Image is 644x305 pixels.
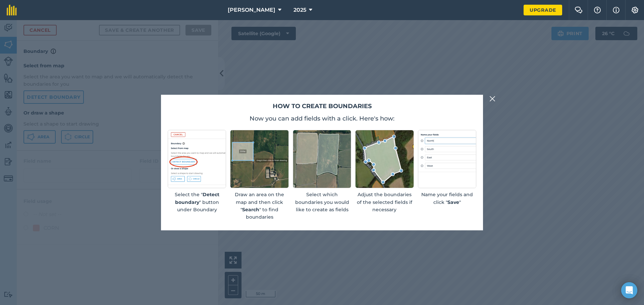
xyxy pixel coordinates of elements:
[230,130,288,188] img: Screenshot of an rectangular area drawn on a map
[418,130,476,188] img: placeholder
[293,191,351,213] p: Select which boundaries you would like to create as fields
[355,191,414,213] p: Adjust the boundaries of the selected fields if necessary
[230,191,288,221] p: Draw an area on the map and then click " " to find boundaries
[631,7,639,13] img: A cog icon
[168,114,476,123] p: Now you can add fields with a click. Here's how:
[168,191,226,213] p: Select the " " button under Boundary
[293,130,351,188] img: Screenshot of selected fields
[7,5,17,15] img: fieldmargin Logo
[175,192,219,205] strong: Detect boundary
[242,207,259,213] strong: Search
[621,282,637,298] div: Open Intercom Messenger
[593,7,601,13] img: A question mark icon
[489,95,495,103] img: svg+xml;base64,PHN2ZyB4bWxucz0iaHR0cDovL3d3dy53My5vcmcvMjAwMC9zdmciIHdpZHRoPSIyMiIgaGVpZ2h0PSIzMC...
[168,101,476,111] h2: How to create boundaries
[168,130,226,188] img: Screenshot of detect boundary button
[355,130,414,188] img: Screenshot of an editable boundary
[575,7,583,13] img: Two speech bubbles overlapping with the left bubble in the forefront
[613,6,620,14] img: svg+xml;base64,PHN2ZyB4bWxucz0iaHR0cDovL3d3dy53My5vcmcvMjAwMC9zdmciIHdpZHRoPSIxNyIgaGVpZ2h0PSIxNy...
[447,199,459,205] strong: Save
[524,5,562,15] a: Upgrade
[228,6,275,14] span: [PERSON_NAME]
[293,6,306,14] span: 2025
[418,191,476,206] p: Name your fields and click " "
